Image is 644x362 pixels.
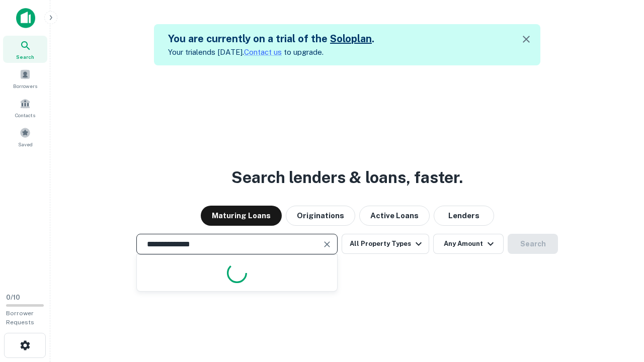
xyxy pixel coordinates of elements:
button: Lenders [434,206,494,226]
h5: You are currently on a trial of the . [168,31,374,46]
button: All Property Types [342,234,429,254]
button: Active Loans [359,206,430,226]
span: Borrowers [13,82,37,90]
span: Contacts [15,111,35,119]
a: Saved [3,123,47,150]
button: Clear [320,237,334,251]
span: Borrower Requests [6,310,34,326]
span: Saved [18,140,33,148]
iframe: Chat Widget [594,282,644,330]
button: Any Amount [433,234,504,254]
a: Search [3,36,47,63]
span: 0 / 10 [6,294,20,301]
span: Search [16,53,34,61]
p: Your trial ends [DATE]. to upgrade. [168,46,374,58]
a: Borrowers [3,65,47,92]
img: capitalize-icon.png [16,8,35,28]
button: Maturing Loans [201,206,282,226]
a: Contact us [244,48,282,56]
a: Soloplan [330,33,372,45]
h3: Search lenders & loans, faster. [231,165,463,190]
a: Contacts [3,94,47,121]
button: Originations [286,206,355,226]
